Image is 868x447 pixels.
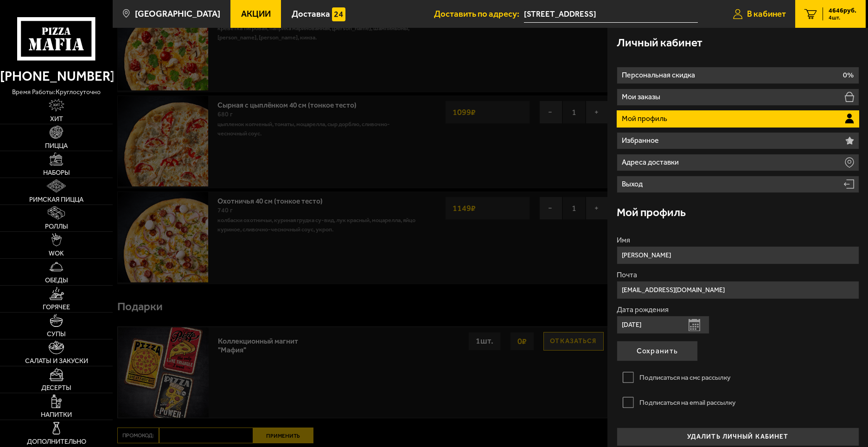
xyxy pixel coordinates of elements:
span: Доставка [292,10,330,19]
span: Горячее [43,304,70,310]
p: Мои заказы [622,93,663,101]
span: Дополнительно [27,438,86,445]
input: Ваш e-mail [617,281,859,299]
p: Персональная скидка [622,71,697,79]
span: В кабинет [747,10,786,19]
span: Обеды [45,277,68,283]
span: Акции [241,10,271,19]
input: Ваше имя [617,246,859,264]
input: Ваш адрес доставки [524,6,697,23]
span: Супы [47,331,66,337]
button: удалить личный кабинет [617,428,859,446]
button: Открыть календарь [689,319,700,331]
img: 15daf4d41897b9f0e9f617042186c801.svg [332,7,345,21]
button: Сохранить [617,341,698,361]
label: Имя [617,236,859,244]
span: Хит [50,115,63,122]
p: Выход [622,180,645,188]
span: Россия, Санкт-Петербург, улица Пилотов, 14к1 [524,6,697,23]
span: Десерты [41,384,71,391]
span: 4646 руб. [829,7,856,14]
span: Наборы [43,169,70,176]
p: Адреса доставки [622,159,681,166]
span: Римская пицца [29,196,83,203]
label: Почта [617,271,859,279]
span: Роллы [45,223,68,230]
span: WOK [49,250,64,256]
span: [GEOGRAPHIC_DATA] [135,10,220,19]
h3: Личный кабинет [617,37,702,48]
p: 0% [843,71,854,79]
p: Избранное [622,137,661,144]
span: 4 шт. [829,15,856,20]
span: Доставить по адресу: [434,10,524,19]
label: Дата рождения [617,306,859,313]
label: Подписаться на email рассылку [617,393,859,411]
span: Пицца [45,142,68,149]
span: Напитки [41,411,72,418]
h3: Мой профиль [617,207,686,218]
input: Ваша дата рождения [617,316,709,334]
span: Салаты и закуски [25,358,88,364]
p: Мой профиль [622,115,670,122]
label: Подписаться на смс рассылку [617,368,859,386]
